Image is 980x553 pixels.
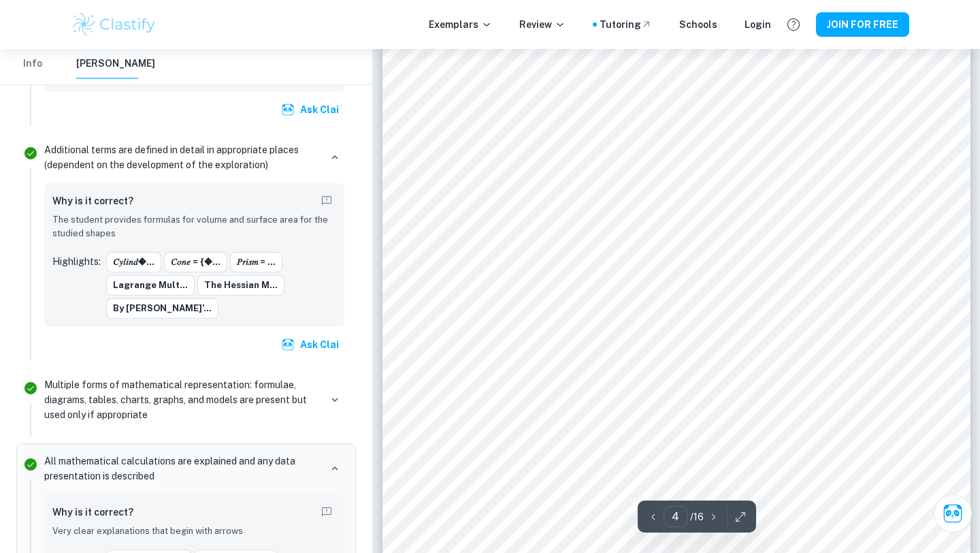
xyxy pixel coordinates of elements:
[52,505,133,520] h6: Why is it correct?
[52,254,101,269] p: Highlights:
[519,17,566,32] p: Review
[317,191,336,210] button: Report mistake/confusion
[317,503,336,522] button: Report mistake/confusion
[52,213,336,241] p: The student provides formulas for volume and surface area for the studied shapes
[22,456,39,473] svg: Correct
[281,103,295,116] img: clai.svg
[782,13,805,36] button: Help and Feedback
[281,338,295,351] img: clai.svg
[16,49,49,79] button: Info
[278,332,344,357] button: Ask Clai
[106,252,161,272] button: 𝐶𝑦𝑙𝑖𝑛𝑑�...
[76,49,155,79] button: [PERSON_NAME]
[106,275,195,296] button: Lagrange Mult...
[44,454,320,484] p: All mathematical calculations are explained and any data presentation is described
[22,145,39,161] svg: Correct
[230,252,282,272] button: 𝑃𝑟𝑖𝑠𝑚 = ...
[44,142,320,172] p: Additional terms are defined in detail in appropriate places (dependent on the development of the...
[52,524,336,538] p: Very clear explanations that begin with arrows
[816,12,909,37] button: JOIN FOR FREE
[690,509,704,524] p: / 16
[197,275,284,296] button: The Hessian M...
[679,17,717,32] a: Schools
[934,494,972,533] button: Ask Clai
[22,380,39,396] svg: Correct
[44,377,320,422] p: Multiple forms of mathematical representation: formulae, diagrams, tables, charts, graphs, and mo...
[278,97,344,122] button: Ask Clai
[745,17,771,32] a: Login
[429,17,492,32] p: Exemplars
[600,17,652,32] a: Tutoring
[71,11,157,38] img: Clastify logo
[52,193,133,208] h6: Why is it correct?
[106,298,218,319] button: By [PERSON_NAME]’...
[164,252,227,272] button: 𝐶𝑜𝑛𝑒 = {�...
